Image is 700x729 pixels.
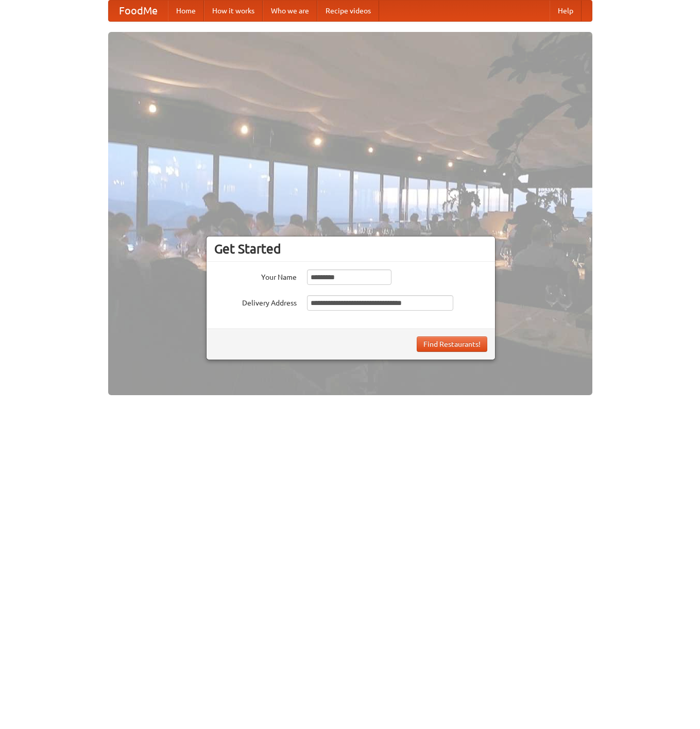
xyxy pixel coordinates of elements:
h3: Get Started [214,241,487,257]
a: Who we are [263,1,317,21]
a: How it works [204,1,263,21]
button: Find Restaurants! [417,336,487,352]
a: Home [168,1,204,21]
a: Recipe videos [317,1,379,21]
a: FoodMe [109,1,168,21]
label: Your Name [214,269,297,282]
label: Delivery Address [214,295,297,308]
a: Help [550,1,582,21]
